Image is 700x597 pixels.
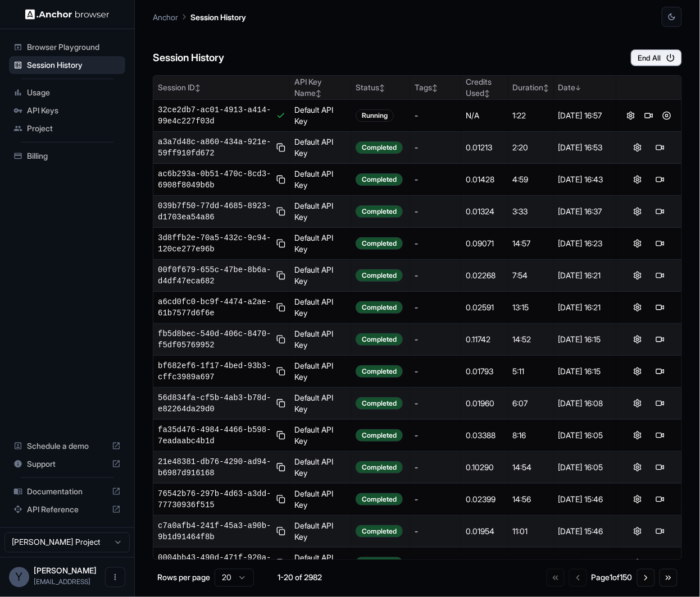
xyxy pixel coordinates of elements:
[558,462,612,473] div: [DATE] 16:05
[558,110,612,121] div: [DATE] 16:57
[25,9,110,20] img: Anchor Logo
[484,89,490,98] span: ↕
[158,360,272,383] span: bf682ef6-1f17-4bed-93b3-cffc3989a697
[9,567,29,587] div: Y
[466,366,504,377] div: 0.01793
[558,494,612,505] div: [DATE] 15:46
[290,516,351,548] td: Default API Key
[513,206,549,217] div: 3:33
[290,132,351,164] td: Default API Key
[415,494,457,505] div: -
[558,366,612,377] div: [DATE] 16:15
[158,82,285,93] div: Session ID
[356,269,403,282] div: Completed
[356,493,403,506] div: Completed
[356,461,403,474] div: Completed
[415,302,457,313] div: -
[158,104,272,127] span: 32ce2db7-ac01-4913-a414-99e4c227f03d
[558,334,612,345] div: [DATE] 16:15
[9,147,125,165] div: Billing
[195,84,201,92] span: ↕
[415,142,457,153] div: -
[158,328,272,351] span: fb5d8bec-540d-406c-8470-f5df05769952
[415,430,457,441] div: -
[290,260,351,292] td: Default API Key
[415,270,457,281] div: -
[158,232,272,255] span: 3d8ffb2e-70a5-432c-9c94-120ce277e96b
[513,302,549,313] div: 13:15
[513,334,549,345] div: 14:52
[290,228,351,260] td: Default API Key
[27,87,121,98] span: Usage
[290,548,351,580] td: Default API Key
[158,200,272,223] span: 039b7f50-77dd-4685-8923-d1703ea54a86
[513,82,549,93] div: Duration
[415,174,457,185] div: -
[513,494,549,505] div: 14:56
[27,440,107,452] span: Schedule a demo
[190,11,246,23] p: Session History
[356,109,394,122] div: Running
[290,292,351,324] td: Default API Key
[415,366,457,377] div: -
[544,84,549,92] span: ↕
[157,572,210,584] p: Rows per page
[356,365,403,378] div: Completed
[27,42,121,53] span: Browser Playground
[513,462,549,473] div: 14:54
[158,296,272,319] span: a6cd0fc0-bc9f-4474-a2ae-61b7577d6f6e
[9,56,125,74] div: Session History
[466,494,504,505] div: 0.02399
[415,462,457,473] div: -
[34,578,90,586] span: yuma@o-mega.ai
[513,558,549,569] div: 14:57
[27,123,121,134] span: Project
[513,526,549,537] div: 11:01
[415,238,457,249] div: -
[379,84,385,92] span: ↕
[466,462,504,473] div: 0.10290
[356,525,403,538] div: Completed
[153,11,178,23] p: Anchor
[466,558,504,569] div: 0.03451
[9,84,125,102] div: Usage
[415,558,457,569] div: -
[466,238,504,249] div: 0.09071
[513,142,549,153] div: 2:20
[27,458,107,470] span: Support
[356,301,403,314] div: Completed
[158,392,272,415] span: 56d834fa-cf5b-4ab3-b78d-e82264da29d0
[631,49,682,66] button: End All
[415,110,457,121] div: -
[466,142,504,153] div: 0.01213
[272,572,328,584] div: 1-20 of 2982
[466,302,504,313] div: 0.02591
[466,334,504,345] div: 0.11742
[356,397,403,410] div: Completed
[415,526,457,537] div: -
[466,270,504,281] div: 0.02268
[558,526,612,537] div: [DATE] 15:46
[466,526,504,537] div: 0.01954
[105,567,125,587] button: Open menu
[513,174,549,185] div: 4:59
[153,50,224,66] h6: Session History
[558,206,612,217] div: [DATE] 16:37
[158,136,272,159] span: a3a7d48c-a860-434a-921e-59ff910fd672
[356,557,403,570] div: Completed
[9,437,125,455] div: Schedule a demo
[290,356,351,388] td: Default API Key
[158,424,272,447] span: fa35d476-4984-4466-b598-7eadaabc4b1d
[290,388,351,420] td: Default API Key
[558,302,612,313] div: [DATE] 16:21
[356,82,406,93] div: Status
[9,102,125,120] div: API Keys
[415,206,457,217] div: -
[290,452,351,484] td: Default API Key
[558,270,612,281] div: [DATE] 16:21
[356,173,403,186] div: Completed
[9,120,125,137] div: Project
[9,455,125,473] div: Support
[513,270,549,281] div: 7:54
[558,558,612,569] div: [DATE] 15:46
